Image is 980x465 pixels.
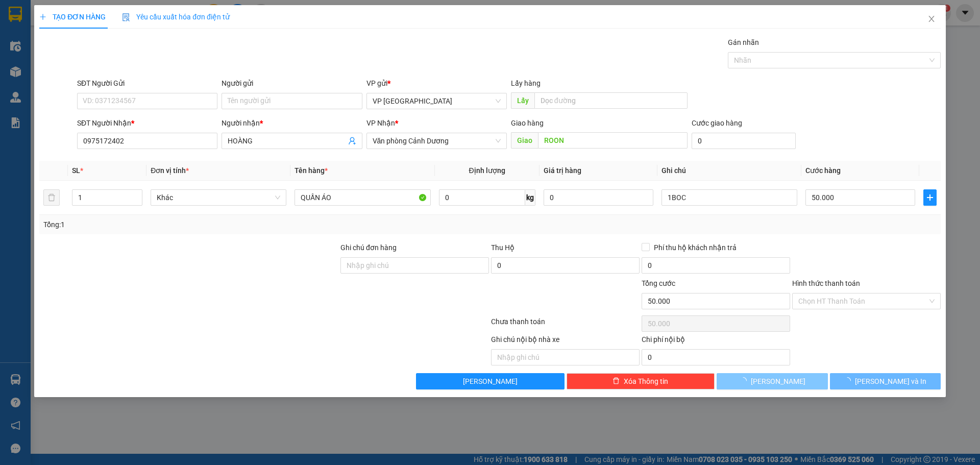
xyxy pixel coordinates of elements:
span: Văn phòng Cảnh Dương [373,133,501,149]
span: TẠO ĐƠN HÀNG [39,13,106,21]
button: delete [43,189,60,206]
span: plus [924,193,936,202]
span: Đơn vị tính [151,166,189,175]
span: [PERSON_NAME] và In [855,376,926,387]
span: Cước hàng [805,166,841,175]
span: Tên hàng [295,166,328,175]
button: Close [917,5,946,34]
input: Ghi Chú [661,189,797,206]
span: Xóa Thông tin [624,376,668,387]
div: Người nhận [222,117,362,129]
span: user-add [348,137,356,145]
span: Khác [157,190,280,205]
span: Lấy hàng [511,79,541,87]
span: plus [39,13,46,20]
input: 0 [544,189,653,206]
span: delete [612,377,620,385]
div: Người gửi [222,78,362,89]
button: deleteXóa Thông tin [567,373,715,389]
th: Ghi chú [657,161,801,181]
span: [PERSON_NAME] [463,376,518,387]
input: Dọc đường [534,92,688,109]
span: loading [740,377,751,384]
span: close [927,15,936,23]
button: plus [923,189,937,206]
span: loading [844,377,855,384]
button: [PERSON_NAME] và In [830,373,941,389]
button: [PERSON_NAME] [416,373,565,389]
div: VP gửi [366,78,507,89]
span: [PERSON_NAME] [751,376,805,387]
img: icon [122,13,130,21]
input: VD: Bàn, Ghế [295,189,430,206]
label: Hình thức thanh toán [792,279,860,287]
div: Chi phí nội bộ [642,334,790,349]
span: kg [525,189,535,206]
span: Giao [511,132,538,149]
span: SL [72,166,80,175]
span: Phí thu hộ khách nhận trả [650,242,741,253]
span: Yêu cầu xuất hóa đơn điện tử [122,13,230,21]
label: Ghi chú đơn hàng [340,243,397,252]
span: VP Mỹ Đình [373,93,501,109]
label: Cước giao hàng [692,119,742,127]
input: Nhập ghi chú [491,349,640,365]
span: Giá trị hàng [544,166,581,175]
span: Lấy [511,92,534,109]
span: Tổng cước [642,279,675,287]
input: Dọc đường [538,132,688,149]
div: Chưa thanh toán [490,316,641,334]
span: Định lượng [469,166,505,175]
span: VP Nhận [366,119,395,127]
button: [PERSON_NAME] [717,373,827,389]
span: Giao hàng [511,119,544,127]
input: Cước giao hàng [692,133,796,149]
div: SĐT Người Nhận [77,117,217,129]
label: Gán nhãn [728,38,759,46]
div: Ghi chú nội bộ nhà xe [491,334,640,349]
div: Tổng: 1 [43,219,378,230]
input: Ghi chú đơn hàng [340,257,489,274]
span: Thu Hộ [491,243,514,252]
div: SĐT Người Gửi [77,78,217,89]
